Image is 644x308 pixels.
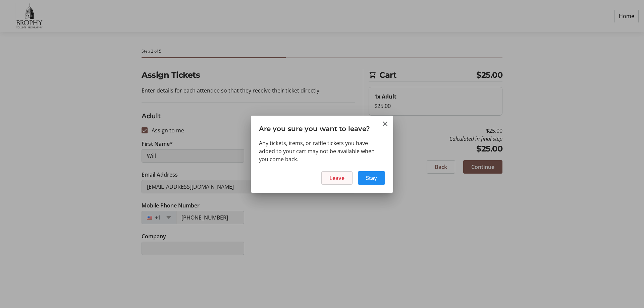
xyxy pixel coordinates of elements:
[366,174,377,182] span: Stay
[251,116,393,139] h3: Are you sure you want to leave?
[358,171,385,185] button: Stay
[259,139,385,163] div: Any tickets, items, or raffle tickets you have added to your cart may not be available when you c...
[381,120,389,128] button: Close
[321,171,353,185] button: Leave
[329,174,344,182] span: Leave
